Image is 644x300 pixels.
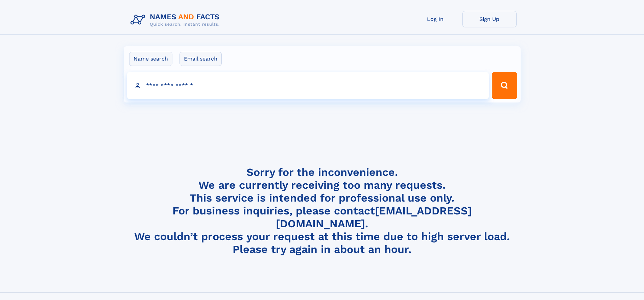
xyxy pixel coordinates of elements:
[408,11,462,27] a: Log In
[129,52,172,66] label: Name search
[127,72,489,99] input: search input
[128,166,517,256] h4: Sorry for the inconvenience. We are currently receiving too many requests. This service is intend...
[462,11,517,27] a: Sign Up
[128,11,225,29] img: Logo Names and Facts
[180,52,222,66] label: Email search
[276,204,472,230] a: [EMAIL_ADDRESS][DOMAIN_NAME]
[492,72,517,99] button: Search Button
